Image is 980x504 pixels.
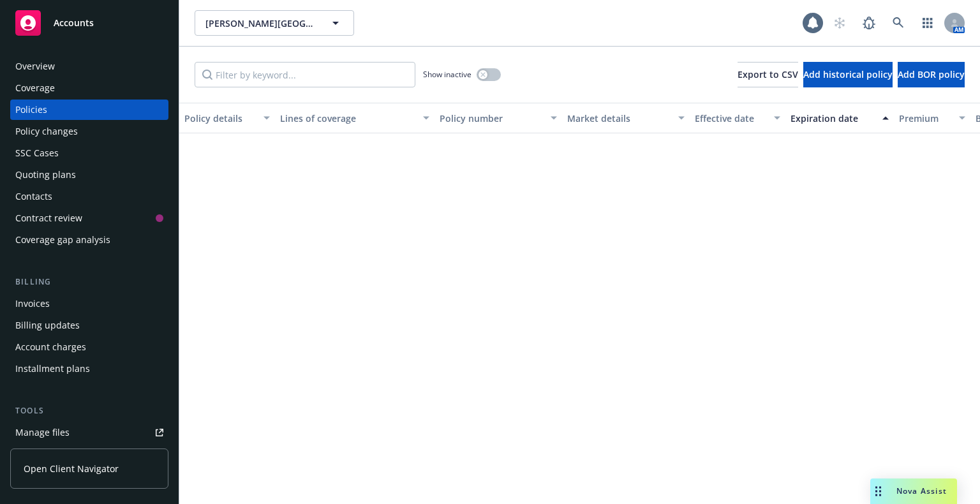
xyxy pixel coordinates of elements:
[10,293,168,314] a: Invoices
[738,62,798,87] button: Export to CSV
[695,112,766,125] div: Effective date
[856,10,882,36] a: Report a Bug
[179,103,275,133] button: Policy details
[10,165,168,185] a: Quoting plans
[738,68,798,80] span: Export to CSV
[10,56,168,77] a: Overview
[15,359,90,379] div: Installment plans
[870,478,886,504] div: Drag to move
[10,337,168,357] a: Account charges
[10,121,168,142] a: Policy changes
[10,276,168,288] div: Billing
[690,103,785,133] button: Effective date
[275,103,434,133] button: Lines of coverage
[205,17,316,30] span: [PERSON_NAME][GEOGRAPHIC_DATA], LLC
[898,62,965,87] button: Add BOR policy
[440,112,543,125] div: Policy number
[15,186,52,207] div: Contacts
[15,78,55,98] div: Coverage
[567,112,671,125] div: Market details
[15,208,82,228] div: Contract review
[15,143,59,163] div: SSC Cases
[10,315,168,336] a: Billing updates
[785,103,894,133] button: Expiration date
[10,78,168,98] a: Coverage
[10,359,168,379] a: Installment plans
[54,18,94,28] span: Accounts
[562,103,690,133] button: Market details
[184,112,256,125] div: Policy details
[803,68,893,80] span: Add historical policy
[827,10,852,36] a: Start snowing
[10,5,168,41] a: Accounts
[899,112,951,125] div: Premium
[280,112,415,125] div: Lines of coverage
[915,10,940,36] a: Switch app
[15,315,80,336] div: Billing updates
[15,337,86,357] div: Account charges
[10,143,168,163] a: SSC Cases
[791,112,875,125] div: Expiration date
[896,485,947,496] span: Nova Assist
[10,208,168,228] a: Contract review
[10,100,168,120] a: Policies
[894,103,970,133] button: Premium
[15,422,70,443] div: Manage files
[15,293,50,314] div: Invoices
[423,69,471,80] span: Show inactive
[15,165,76,185] div: Quoting plans
[10,230,168,250] a: Coverage gap analysis
[195,62,415,87] input: Filter by keyword...
[434,103,562,133] button: Policy number
[898,68,965,80] span: Add BOR policy
[803,62,893,87] button: Add historical policy
[15,121,78,142] div: Policy changes
[886,10,911,36] a: Search
[870,478,957,504] button: Nova Assist
[195,10,354,36] button: [PERSON_NAME][GEOGRAPHIC_DATA], LLC
[15,230,110,250] div: Coverage gap analysis
[10,404,168,417] div: Tools
[15,56,55,77] div: Overview
[10,186,168,207] a: Contacts
[10,422,168,443] a: Manage files
[24,462,119,475] span: Open Client Navigator
[15,100,47,120] div: Policies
